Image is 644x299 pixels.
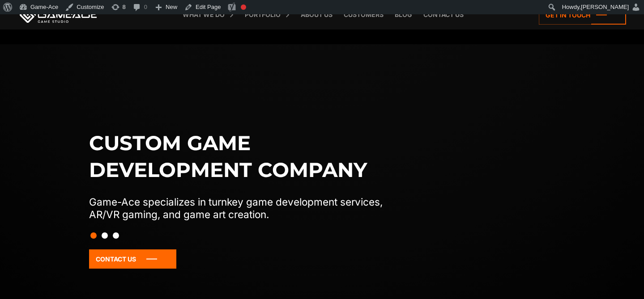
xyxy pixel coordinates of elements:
[539,5,626,25] a: Get in touch
[89,130,401,183] h1: Custom game development company
[102,228,108,243] button: Slide 2
[90,228,97,243] button: Slide 1
[89,196,401,221] p: Game-Ace specializes in turnkey game development services, AR/VR gaming, and game art creation.
[241,4,246,10] div: Focus keyphrase not set
[581,4,629,10] span: [PERSON_NAME]
[113,228,119,243] button: Slide 3
[89,249,176,269] a: Contact Us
